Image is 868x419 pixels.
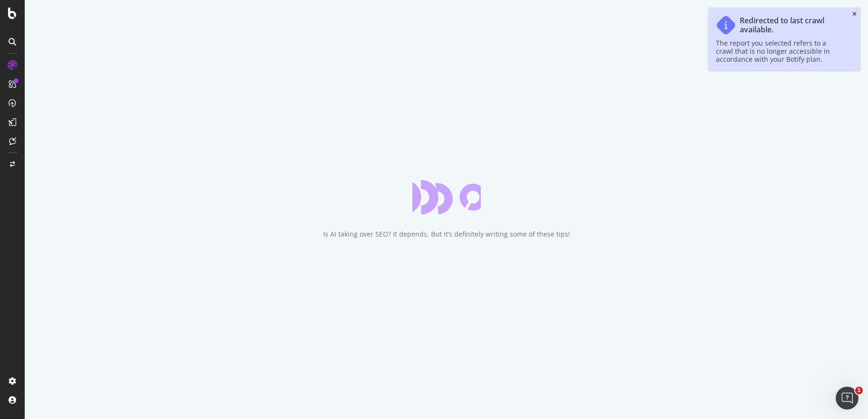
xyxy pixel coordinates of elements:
div: Redirected to last crawl available. [740,16,843,34]
div: Is AI taking over SEO? It depends. But it’s definitely writing some of these tips! [323,229,570,239]
div: close toast [852,11,857,17]
div: animation [412,180,481,214]
span: 1 [855,387,863,394]
iframe: Intercom live chat [836,387,858,409]
div: The report you selected refers to a crawl that is no longer accessible in accordance with your Bo... [716,39,843,63]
